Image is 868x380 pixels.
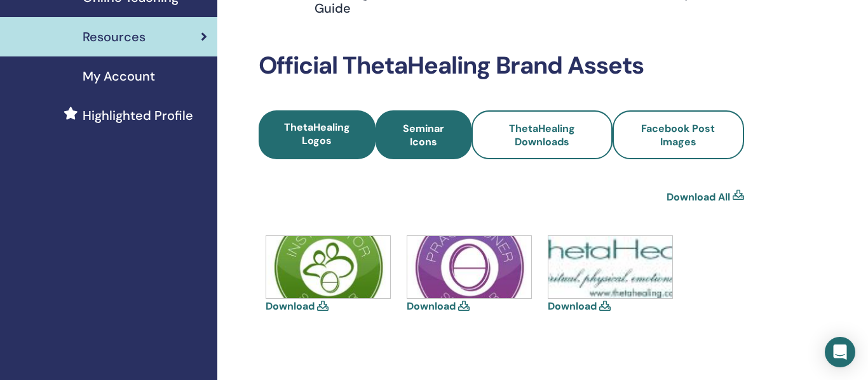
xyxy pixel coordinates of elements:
[548,299,597,313] a: Download
[407,236,531,298] img: icons-practitioner.jpg
[548,236,672,298] img: thetahealing-logo-a-copy.jpg
[667,190,730,205] a: Download All
[266,299,315,313] a: Download
[407,299,456,313] a: Download
[284,121,350,147] span: ThetaHealing Logos
[509,122,575,148] span: ThetaHealing Downloads
[83,67,155,86] span: My Account
[266,236,390,298] img: icons-instructor.jpg
[393,122,454,148] span: Seminar Icons
[83,27,146,46] span: Resources
[641,122,715,148] span: Facebook Post Images
[259,110,376,159] a: ThetaHealing Logos
[259,51,745,81] h2: Official ThetaHealing Brand Assets
[376,110,471,159] a: Seminar Icons
[825,337,855,367] div: Open Intercom Messenger
[471,110,613,159] a: ThetaHealing Downloads
[83,106,193,125] span: Highlighted Profile
[613,110,744,159] a: Facebook Post Images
